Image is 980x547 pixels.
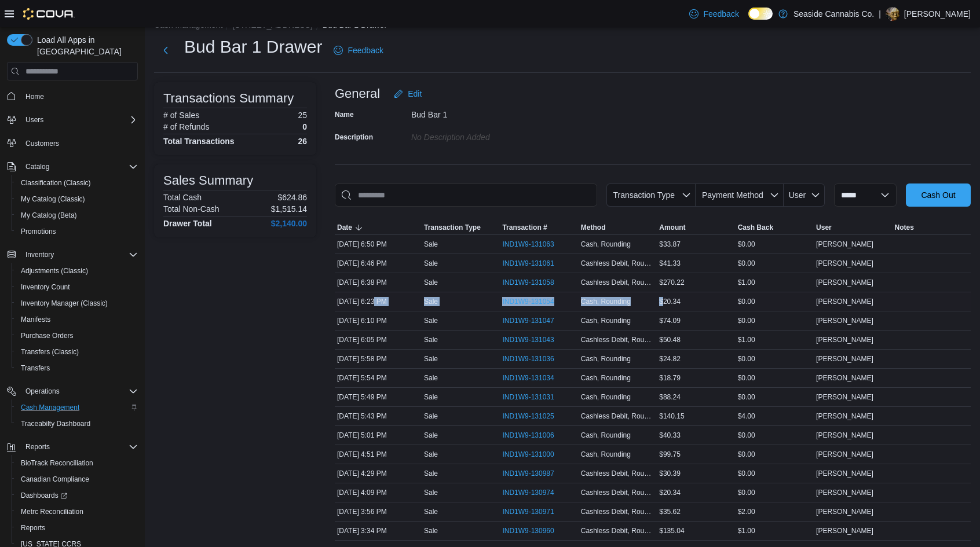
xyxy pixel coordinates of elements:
[335,183,597,207] input: This is a search bar. As you type, the results lower in the page will automatically filter.
[816,240,873,249] span: [PERSON_NAME]
[502,256,565,270] button: IND1W9-131061
[502,259,554,268] span: IND1W9-131061
[154,39,177,62] button: Next
[502,316,554,325] span: IND1W9-131047
[736,409,814,423] div: $4.00
[335,333,422,347] div: [DATE] 6:05 PM
[696,183,784,207] button: Payment Method
[21,491,67,500] span: Dashboards
[16,456,98,470] a: BioTrack Reconciliation
[12,360,142,376] button: Transfers
[21,178,91,188] span: Classification (Classic)
[581,392,631,402] span: Cash, Rounding
[736,505,814,519] div: $2.00
[424,469,438,478] p: Sale
[21,160,54,174] button: Catalog
[879,7,881,21] p: |
[816,526,873,535] span: [PERSON_NAME]
[816,431,873,440] span: [PERSON_NAME]
[12,504,142,520] button: Metrc Reconciliation
[748,8,773,20] input: Dark Mode
[581,259,654,268] span: Cashless Debit, Rounding
[411,128,566,142] div: No Description added
[502,469,554,478] span: IND1W9-130987
[12,279,142,295] button: Inventory Count
[16,329,138,343] span: Purchase Orders
[702,190,763,200] span: Payment Method
[2,247,142,263] button: Inventory
[12,191,142,207] button: My Catalog (Classic)
[424,431,438,440] p: Sale
[736,390,814,404] div: $0.00
[21,458,93,468] span: BioTrack Reconciliation
[21,419,90,428] span: Traceabilty Dashboard
[25,162,49,171] span: Catalog
[16,225,138,238] span: Promotions
[408,88,422,100] span: Edit
[389,82,426,105] button: Edit
[163,204,220,214] h6: Total Non-Cash
[581,297,631,306] span: Cash, Rounding
[502,447,565,461] button: IND1W9-131000
[348,45,383,56] span: Feedback
[814,221,892,234] button: User
[659,392,681,402] span: $88.24
[816,335,873,344] span: [PERSON_NAME]
[16,401,84,414] a: Cash Management
[581,373,631,383] span: Cash, Rounding
[659,526,684,535] span: $135.04
[736,256,814,270] div: $0.00
[2,112,142,128] button: Users
[502,488,554,497] span: IND1W9-130974
[163,193,202,202] h6: Total Cash
[659,223,685,232] span: Amount
[893,221,971,234] button: Notes
[502,297,554,306] span: IND1W9-131054
[659,507,681,516] span: $35.62
[21,440,54,454] button: Reports
[335,371,422,385] div: [DATE] 5:54 PM
[16,361,138,375] span: Transfers
[659,240,681,249] span: $33.87
[424,335,438,344] p: Sale
[25,115,43,124] span: Users
[21,440,138,454] span: Reports
[16,361,54,375] a: Transfers
[12,223,142,240] button: Promotions
[21,331,74,340] span: Purchase Orders
[21,347,79,357] span: Transfers (Classic)
[16,489,138,502] span: Dashboards
[163,174,253,188] h3: Sales Summary
[12,520,142,536] button: Reports
[606,183,696,207] button: Transaction Type
[163,122,209,131] h6: # of Refunds
[613,190,675,200] span: Transaction Type
[816,223,832,232] span: User
[23,8,75,20] img: Cova
[502,467,565,480] button: IND1W9-130987
[163,111,199,120] h6: # of Sales
[16,345,83,359] a: Transfers (Classic)
[502,223,547,232] span: Transaction #
[502,295,565,309] button: IND1W9-131054
[298,137,307,146] h4: 26
[16,472,138,486] span: Canadian Compliance
[163,137,235,146] h4: Total Transactions
[21,523,45,533] span: Reports
[424,223,481,232] span: Transaction Type
[659,469,681,478] span: $30.39
[502,390,565,404] button: IND1W9-131031
[581,316,631,325] span: Cash, Rounding
[335,467,422,480] div: [DATE] 4:29 PM
[736,237,814,251] div: $0.00
[657,221,735,234] button: Amount
[736,221,814,234] button: Cash Back
[335,276,422,289] div: [DATE] 6:38 PM
[424,412,438,421] p: Sale
[16,192,90,206] a: My Catalog (Classic)
[21,384,138,398] span: Operations
[816,469,873,478] span: [PERSON_NAME]
[424,526,438,535] p: Sale
[816,259,873,268] span: [PERSON_NAME]
[2,159,142,175] button: Catalog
